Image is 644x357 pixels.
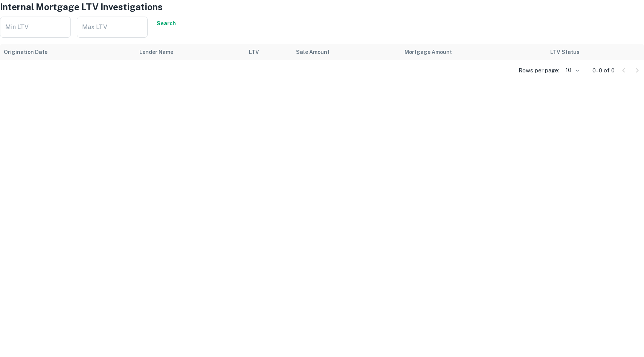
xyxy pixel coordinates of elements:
p: 0–0 of 0 [592,66,615,75]
th: Sale Amount [292,44,401,60]
th: LTV Status [546,44,644,60]
button: Search [154,17,179,30]
div: 10 [562,65,580,76]
th: Lender Name [136,44,245,60]
th: Mortgage Amount [401,44,546,60]
p: Rows per page: [519,66,559,75]
th: LTV [245,44,292,60]
iframe: Chat Widget [606,297,644,333]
